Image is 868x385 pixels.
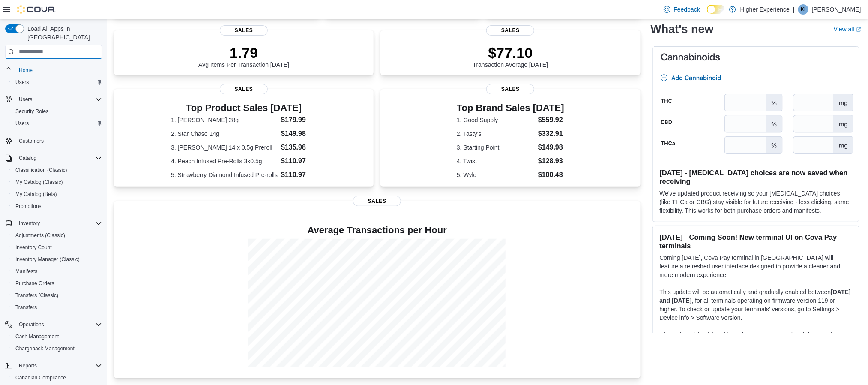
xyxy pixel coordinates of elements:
[15,94,102,105] span: Users
[457,157,535,165] dt: 4. Twist
[198,44,289,68] div: Avg Items Per Transaction [DATE]
[15,135,102,146] span: Customers
[15,361,102,371] span: Reports
[15,153,40,163] button: Catalog
[12,165,102,175] span: Classification (Classic)
[15,345,75,352] span: Chargeback Management
[473,44,548,61] p: $77.10
[15,361,40,371] button: Reports
[793,4,795,15] p: |
[12,302,40,313] a: Transfers
[171,116,278,124] dt: 1. [PERSON_NAME] 28g
[171,143,278,152] dt: 3. [PERSON_NAME] 14 x 0.5g Preroll
[15,65,36,75] a: Home
[12,331,62,342] a: Cash Management
[12,106,52,117] a: Security Roles
[473,44,548,68] div: Transaction Average [DATE]
[281,115,317,125] dd: $179.99
[457,116,535,124] dt: 1. Good Supply
[834,26,861,33] a: View allExternal link
[171,103,317,113] h3: Top Product Sales [DATE]
[9,372,105,384] button: Canadian Compliance
[707,5,725,14] input: Dark Mode
[660,288,852,322] p: This update will be automatically and gradually enabled between , for all terminals operating on ...
[9,241,105,253] button: Inventory Count
[19,321,44,328] span: Operations
[15,108,48,115] span: Security Roles
[707,14,707,14] span: Dark Mode
[2,217,105,229] button: Inventory
[660,254,852,280] p: Coming [DATE], Cova Pay terminal in [GEOGRAPHIC_DATA] will feature a refreshed user interface des...
[19,96,32,103] span: Users
[12,118,32,129] a: Users
[798,4,808,15] div: Kevin Ikeno
[19,220,40,227] span: Inventory
[2,319,105,331] button: Operations
[19,67,33,74] span: Home
[15,218,102,229] span: Inventory
[12,230,102,241] span: Adjustments (Classic)
[15,120,29,127] span: Users
[12,373,102,383] span: Canadian Compliance
[457,171,535,179] dt: 5. Wyld
[2,135,105,147] button: Customers
[19,362,37,369] span: Reports
[660,332,848,347] em: Please be advised that this update is purely visual and does not impact payment functionality.
[15,65,102,75] span: Home
[457,143,535,152] dt: 3. Starting Point
[538,170,564,180] dd: $100.48
[12,278,102,289] span: Purchase Orders
[171,157,278,165] dt: 4. Peach Infused Pre-Rolls 3x0.5g
[660,189,852,215] p: We've updated product receiving so your [MEDICAL_DATA] choices (like THCa or CBG) stay visible fo...
[12,106,102,117] span: Security Roles
[12,201,102,211] span: Promotions
[12,165,71,175] a: Classification (Classic)
[9,200,105,212] button: Promotions
[281,170,317,180] dd: $110.97
[660,289,851,304] strong: [DATE] and [DATE]
[15,374,66,381] span: Canadian Compliance
[801,4,805,15] span: KI
[15,256,80,263] span: Inventory Manager (Classic)
[2,360,105,372] button: Reports
[12,331,102,342] span: Cash Management
[15,167,67,174] span: Classification (Classic)
[12,189,102,199] span: My Catalog (Beta)
[12,343,78,354] a: Chargeback Management
[9,229,105,241] button: Adjustments (Classic)
[12,230,69,241] a: Adjustments (Classic)
[353,196,401,206] span: Sales
[19,155,36,162] span: Catalog
[812,4,861,15] p: [PERSON_NAME]
[12,254,102,265] span: Inventory Manager (Classic)
[15,203,42,210] span: Promotions
[674,5,700,14] span: Feedback
[198,44,289,61] p: 1.79
[171,129,278,138] dt: 2. Star Chase 14g
[12,373,69,383] a: Canadian Compliance
[12,266,102,277] span: Manifests
[281,129,317,139] dd: $149.98
[12,189,60,199] a: My Catalog (Beta)
[15,333,59,340] span: Cash Management
[856,27,861,32] svg: External link
[12,177,102,187] span: My Catalog (Classic)
[12,254,83,265] a: Inventory Manager (Classic)
[15,179,63,186] span: My Catalog (Classic)
[12,242,55,253] a: Inventory Count
[12,278,58,289] a: Purchase Orders
[538,129,564,139] dd: $332.91
[2,93,105,105] button: Users
[9,265,105,277] button: Manifests
[12,177,66,187] a: My Catalog (Classic)
[15,232,65,239] span: Adjustments (Classic)
[12,77,102,87] span: Users
[15,319,102,330] span: Operations
[171,171,278,179] dt: 5. Strawberry Diamond Infused Pre-rolls
[538,115,564,125] dd: $559.92
[9,277,105,289] button: Purchase Orders
[15,304,37,311] span: Transfers
[12,302,102,313] span: Transfers
[9,105,105,117] button: Security Roles
[220,25,268,36] span: Sales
